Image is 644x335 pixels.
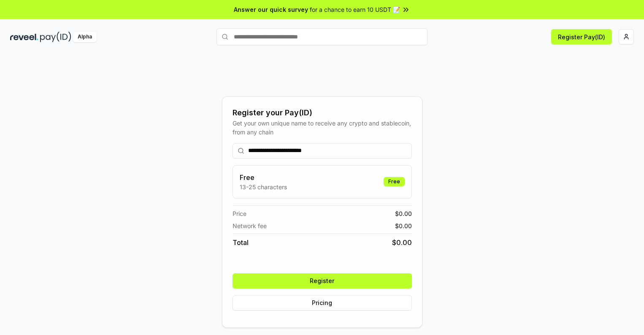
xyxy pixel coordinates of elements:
[233,273,412,289] button: Register
[40,32,71,42] img: pay_id
[395,209,412,218] span: $ 0.00
[234,5,308,14] span: Answer our quick survey
[233,221,267,230] span: Network fee
[392,237,412,248] span: $ 0.00
[395,221,412,230] span: $ 0.00
[233,295,412,310] button: Pricing
[233,119,412,136] div: Get your own unique name to receive any crypto and stablecoin, from any chain
[233,107,412,119] div: Register your Pay(ID)
[240,172,287,182] h3: Free
[240,182,287,191] p: 13-25 characters
[73,32,97,42] div: Alpha
[233,237,249,248] span: Total
[233,209,246,218] span: Price
[551,29,612,44] button: Register Pay(ID)
[310,5,400,14] span: for a chance to earn 10 USDT 📝
[10,32,38,42] img: reveel_dark
[384,177,405,186] div: Free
